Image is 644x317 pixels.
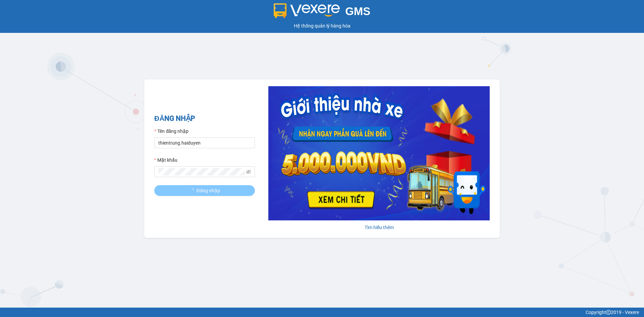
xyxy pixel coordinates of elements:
[345,5,370,17] span: GMS
[5,309,639,316] div: Copyright 2019 - Vexere
[246,169,251,174] span: eye-invisible
[189,188,197,193] span: loading
[154,127,189,135] label: Tên đăng nhập
[268,86,490,220] img: banner-0
[154,156,177,164] label: Mật khẩu
[154,113,255,124] h2: ĐĂNG NHẬP
[2,22,642,30] div: Hệ thống quản lý hàng hóa
[606,310,611,315] span: copyright
[274,3,340,18] img: logo 2
[158,168,245,175] input: Mật khẩu
[197,187,220,194] span: Đăng nhập
[154,138,255,148] input: Tên đăng nhập
[274,10,371,15] a: GMS
[268,224,490,231] div: Tìm hiểu thêm
[154,185,255,196] button: Đăng nhập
